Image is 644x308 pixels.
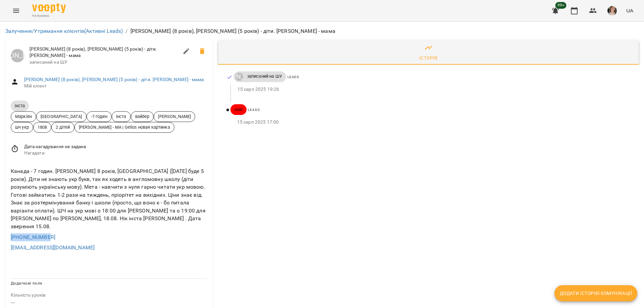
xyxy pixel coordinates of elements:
span: Додати історію комунікації [560,289,632,297]
p: [PERSON_NAME] (8 років), [PERSON_NAME] (5 років) - діти. [PERSON_NAME] - мама [130,27,335,35]
span: UA [626,7,633,14]
span: записаний на ШУ [243,73,286,79]
a: [PERSON_NAME] [11,49,24,62]
span: 1808 [34,124,51,130]
li: / [125,27,127,35]
p: --- [11,299,208,307]
p: 15 серп 2025 19:26 [237,86,628,93]
button: Додати історію комунікації [554,285,637,301]
span: [PERSON_NAME] [154,113,195,120]
nav: breadcrumb [5,27,639,35]
a: Залучення/Утримання клієнтів(Активні Leads) [5,28,123,34]
span: вайбер [131,113,154,120]
a: [EMAIL_ADDRESS][DOMAIN_NAME] [11,244,95,251]
span: Мій клієнт [24,83,208,89]
span: Маркіян [11,113,36,120]
a: [PERSON_NAME] [234,73,243,81]
span: інста [11,103,29,109]
a: [PERSON_NAME] (8 років), [PERSON_NAME] (5 років) - діти. [PERSON_NAME] - мама [24,77,204,82]
span: нові [230,107,247,113]
span: Дата нагадування не задана [24,143,208,150]
span: 99+ [555,2,567,9]
span: Leads [248,108,260,112]
a: [PHONE_NUMBER] [11,234,55,240]
div: Канада - 7 годин. [PERSON_NAME] 8 років, [GEOGRAPHIC_DATA] ([DATE] буде 5 років). Діти не знають ... [9,166,209,232]
span: 2 дітей [52,124,74,130]
span: For Business [32,14,66,18]
span: Нагадати [24,150,208,157]
span: інста [112,113,130,120]
span: [GEOGRAPHIC_DATA] [37,113,86,120]
p: 15 серп 2025 17:00 [237,119,628,126]
span: [PERSON_NAME] - МА | Gelios новая картинка [75,124,174,130]
span: -7 годин [87,113,111,120]
div: Луцук Маркіян [11,49,24,62]
div: Історія [419,54,438,62]
button: UA [624,4,636,17]
img: Voopty Logo [32,3,66,13]
img: 6afb9eb6cc617cb6866001ac461bd93f.JPG [607,6,617,15]
div: [PERSON_NAME] [235,73,243,81]
span: записаний на ШУ [30,59,178,66]
button: Menu [8,3,24,19]
span: шч укр [11,124,33,130]
span: Leads [287,75,299,79]
span: Додаткові поля [11,281,42,286]
span: [PERSON_NAME] (8 років), [PERSON_NAME] (5 років) - діти. [PERSON_NAME] - мама [30,46,178,59]
p: field-description [11,292,208,299]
